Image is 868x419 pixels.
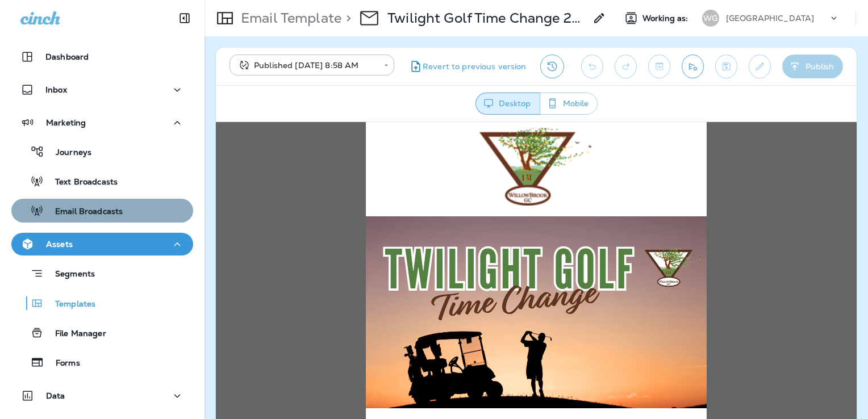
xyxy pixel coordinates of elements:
[682,55,704,78] button: Send test email
[387,10,586,27] p: Twilight Golf Time Change 2025 - 9/16
[11,261,193,286] button: Segments
[11,45,193,68] button: Dashboard
[11,291,193,315] button: Templates
[45,85,67,94] p: Inbox
[423,61,527,72] span: Revert to previous version
[642,14,691,23] span: Working as:
[11,384,193,407] button: Data
[44,177,118,188] p: Text Broadcasts
[11,140,193,164] button: Journeys
[403,55,531,78] button: Revert to previous version
[237,60,376,71] div: Published [DATE] 8:58 AM
[11,169,193,193] button: Text Broadcasts
[44,269,95,280] p: Segments
[11,321,193,345] button: File Manager
[44,358,80,369] p: Forms
[11,111,193,134] button: Marketing
[46,118,86,127] p: Marketing
[341,10,351,27] p: >
[475,93,540,115] button: Desktop
[44,299,95,310] p: Templates
[540,55,564,78] button: View Changelog
[236,305,404,320] strong: 🚨Twilight Golf Time Change🚨
[11,199,193,223] button: Email Broadcasts
[46,391,65,400] p: Data
[11,78,193,101] button: Inbox
[236,10,341,27] p: Email Template
[150,94,491,286] img: Willowbrook-GC--Twilight-Time-Change-2025---Blog.png
[726,14,814,23] p: [GEOGRAPHIC_DATA]
[45,52,89,61] p: Dashboard
[169,7,201,30] button: Collapse Sidebar
[44,207,123,217] p: Email Broadcasts
[540,93,598,115] button: Mobile
[44,329,106,340] p: File Manager
[702,10,719,27] div: WG
[11,233,193,255] button: Assets
[46,240,73,249] p: Assets
[11,350,193,374] button: Forms
[264,6,376,83] img: WB-Logo.png
[44,148,91,158] p: Journeys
